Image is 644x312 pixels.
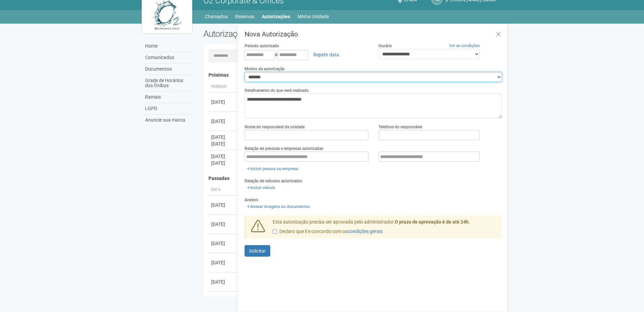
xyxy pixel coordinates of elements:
[298,12,329,21] a: Minha Unidade
[211,153,236,160] div: [DATE]
[208,184,239,196] th: Data
[208,73,498,78] h4: Próximas
[268,219,502,238] div: Esta autorização precisa ser aprovada pelo administrador.
[143,92,193,103] a: Ramais
[205,12,228,21] a: Chamados
[245,203,312,210] a: Anexar imagens ou documentos
[245,87,309,94] label: Detalhamento do que será realizado
[211,134,236,140] div: [DATE]
[273,229,277,234] input: Declaro que li e concordo com oscondições gerais
[245,184,277,191] a: Incluir veículo
[245,197,258,203] label: Anexos
[245,165,300,173] a: Incluir pessoa ou empresa
[208,176,498,181] h4: Passadas
[309,49,343,60] a: Repetir data
[273,228,383,235] label: Declaro que li e concordo com os
[143,75,193,92] a: Grade de Horários dos Ônibus
[211,160,236,166] div: [DATE]
[379,43,392,49] label: Horário
[143,41,193,52] a: Home
[245,178,302,184] label: Relação de veículos autorizados
[347,229,383,234] a: condições gerais
[245,146,323,152] label: Relação de pessoas e empresas autorizadas
[245,245,270,257] button: Solicitar
[211,221,236,228] div: [DATE]
[245,124,305,130] label: Nome do responsável da unidade
[211,240,236,247] div: [DATE]
[395,219,470,225] strong: O prazo de aprovação é de até 24h.
[245,43,279,49] label: Período autorizado
[211,259,236,266] div: [DATE]
[143,63,193,75] a: Documentos
[211,202,236,208] div: [DATE]
[245,66,285,72] label: Motivo da autorização
[208,81,239,93] th: Período
[245,31,502,37] h3: Nova Autorização
[379,124,422,130] label: Telefone do responsável
[203,29,348,39] h2: Autorizações
[449,43,480,48] a: Ver as condições
[249,248,266,254] span: Solicitar
[211,99,236,105] div: [DATE]
[262,12,290,21] a: Autorizações
[211,118,236,125] div: [DATE]
[235,12,254,21] a: Reservas
[211,140,236,147] div: [DATE]
[211,279,236,285] div: [DATE]
[143,114,193,126] a: Anuncie sua marca
[143,103,193,114] a: LGPD
[245,49,368,60] div: a
[143,52,193,63] a: Comunicados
